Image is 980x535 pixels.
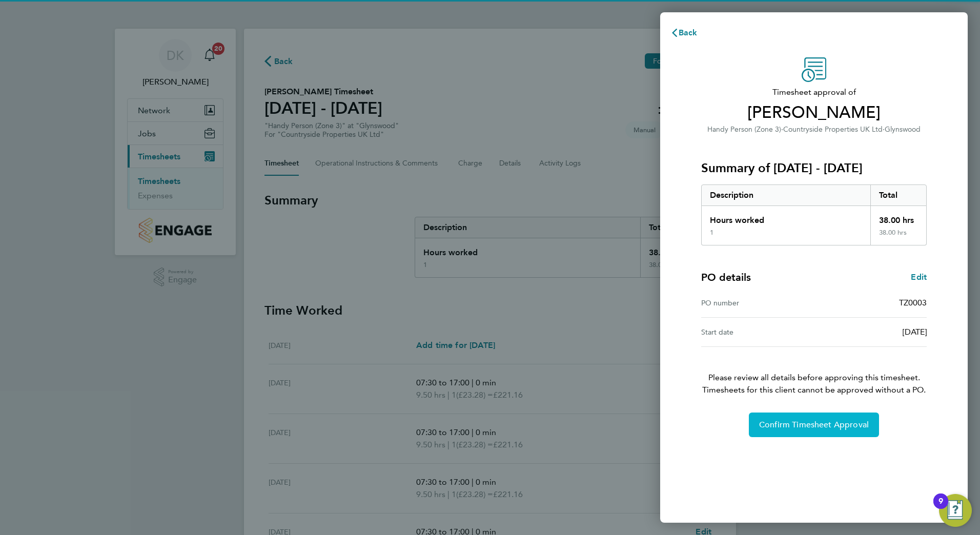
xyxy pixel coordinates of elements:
span: Confirm Timesheet Approval [759,420,869,430]
div: 38.00 hrs [870,229,927,245]
span: Edit [911,272,927,282]
span: Back [679,28,698,37]
button: Back [660,23,708,43]
span: [PERSON_NAME] [701,102,927,123]
h3: Summary of [DATE] - [DATE] [701,160,927,176]
span: Countryside Properties UK Ltd [783,125,883,134]
div: 38.00 hrs [870,206,927,229]
a: Edit [911,271,927,283]
p: Please review all details before approving this timesheet. [689,347,939,396]
span: · [883,125,885,134]
span: Timesheet approval of [701,86,927,98]
div: Description [702,185,870,205]
div: [DATE] [814,326,927,338]
span: TZ0003 [899,298,927,307]
div: 1 [710,229,713,237]
span: Handy Person (Zone 3) [707,125,781,134]
button: Open Resource Center, 9 new notifications [939,494,972,527]
span: · [781,125,783,134]
div: 9 [938,501,943,515]
div: Summary of 25 - 31 Aug 2025 [701,184,927,245]
button: Confirm Timesheet Approval [749,413,879,437]
span: Glynswood [885,125,921,134]
div: Total [870,185,927,205]
div: PO number [701,297,814,309]
div: Hours worked [702,206,870,229]
h4: PO details [701,270,751,284]
div: Start date [701,326,814,338]
span: Timesheets for this client cannot be approved without a PO. [689,384,939,396]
